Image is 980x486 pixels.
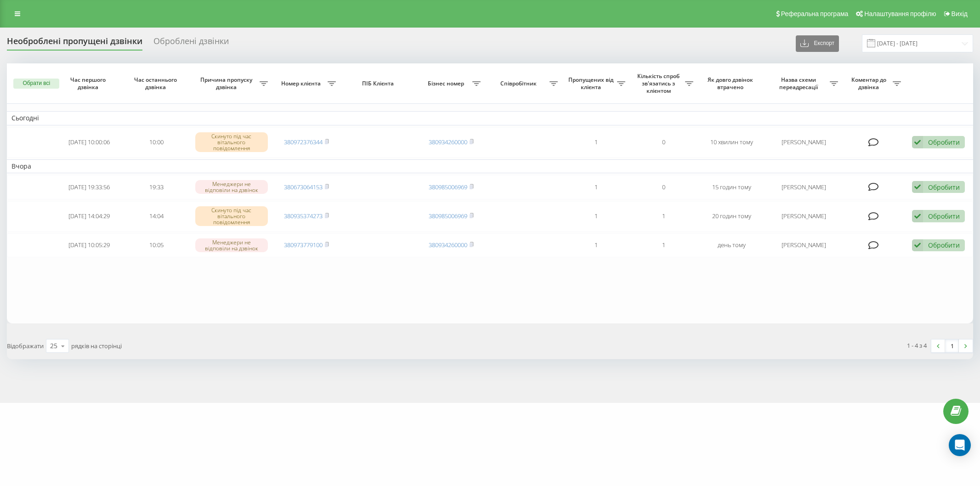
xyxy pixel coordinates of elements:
[781,10,849,17] span: Реферальна програма
[123,127,190,158] td: 10:00
[195,132,268,153] div: Скинуто під час вітального повідомлення
[422,80,472,87] span: Бізнес номер
[562,127,630,158] td: 1
[928,183,960,192] div: Обробити
[284,212,323,220] a: 380935374273
[705,76,758,90] span: Як довго дзвінок втрачено
[945,339,959,352] a: 1
[796,35,839,52] button: Експорт
[765,175,843,199] td: [PERSON_NAME]
[698,175,765,199] td: 15 годин тому
[429,138,467,146] a: 380934260000
[13,79,59,89] button: Обрати всі
[63,76,115,90] span: Час першого дзвінка
[55,233,123,258] td: [DATE] 10:05:29
[7,36,142,51] div: Необроблені пропущені дзвінки
[71,342,122,350] span: рядків на сторінці
[429,183,467,191] a: 380985006969
[562,175,630,199] td: 1
[7,111,973,125] td: Сьогодні
[698,201,765,232] td: 20 годин тому
[630,201,697,232] td: 1
[928,241,960,249] div: Обробити
[195,206,268,226] div: Скинуто під час вітального повідомлення
[952,10,968,17] span: Вихід
[123,201,190,232] td: 14:04
[348,80,409,87] span: ПІБ Клієнта
[123,233,190,258] td: 10:05
[55,127,123,158] td: [DATE] 10:00:06
[123,175,190,199] td: 19:33
[847,76,893,90] span: Коментар до дзвінка
[562,201,630,232] td: 1
[630,175,697,199] td: 0
[195,180,268,194] div: Менеджери не відповіли на дзвінок
[765,201,843,232] td: [PERSON_NAME]
[7,342,44,350] span: Відображати
[634,73,685,94] span: Кількість спроб зв'язатись з клієнтом
[490,80,549,87] span: Співробітник
[284,138,323,146] a: 380972376344
[630,127,697,158] td: 0
[567,76,617,90] span: Пропущених від клієнта
[864,10,936,17] span: Налаштування профілю
[765,233,843,258] td: [PERSON_NAME]
[130,76,183,90] span: Час останнього дзвінка
[429,212,467,220] a: 380985006969
[562,233,630,258] td: 1
[50,341,57,350] div: 25
[284,241,323,249] a: 380973779100
[698,233,765,258] td: день тому
[907,341,927,350] div: 1 - 4 з 4
[928,138,960,147] div: Обробити
[7,159,973,173] td: Вчора
[153,36,229,51] div: Оброблені дзвінки
[284,183,323,191] a: 380673064153
[765,127,843,158] td: [PERSON_NAME]
[277,80,327,87] span: Номер клієнта
[55,201,123,232] td: [DATE] 14:04:29
[195,238,268,252] div: Менеджери не відповіли на дзвінок
[698,127,765,158] td: 10 хвилин тому
[770,76,830,90] span: Назва схеми переадресації
[429,241,467,249] a: 380934260000
[55,175,123,199] td: [DATE] 19:33:56
[195,76,260,90] span: Причина пропуску дзвінка
[928,212,960,220] div: Обробити
[949,434,971,456] div: Open Intercom Messenger
[630,233,697,258] td: 1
